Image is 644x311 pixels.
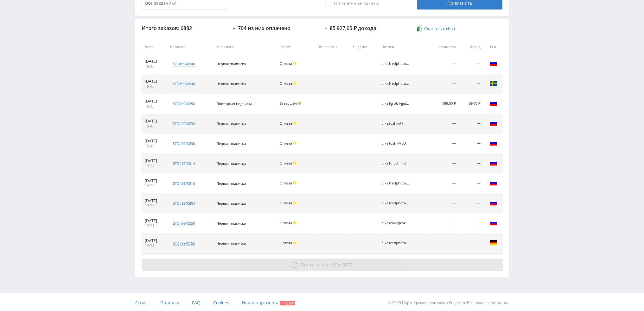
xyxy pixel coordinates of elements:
th: Дата [142,40,167,54]
div: pika1redphotoOpen [381,181,410,185]
div: 19:32 [145,203,164,208]
span: О нас [135,300,148,306]
div: [DATE] [145,159,164,164]
span: Cookies [213,300,229,306]
td: — [426,174,459,194]
img: rus.png [489,199,497,207]
div: [DATE] [145,218,164,223]
img: rus.png [489,179,497,187]
th: Предмет [350,40,378,54]
span: Холд [293,141,296,145]
button: Показать ещё 10из6872 [142,258,503,271]
div: pika1redphotoOpen [381,82,410,86]
span: Скачать (.xlsx) [424,26,455,31]
div: std#9940756 [173,241,195,246]
span: Холд [293,82,296,85]
span: Показать ещё [301,262,331,268]
div: 19:32 [145,164,164,169]
span: Оплата [280,141,292,146]
td: — [459,54,484,74]
span: 6872 [342,262,353,268]
span: Холд [293,62,296,65]
div: pika1redphotoNano [381,62,410,66]
div: pika1grok4-guide [381,102,410,106]
td: 199,00 ₽ [426,94,459,114]
span: Холд [293,181,296,184]
img: rus.png [489,59,497,67]
div: 19:45 [145,84,164,89]
div: 19:45 [145,124,164,129]
td: — [426,194,459,214]
img: swe.png [489,79,497,87]
div: 19:31 [145,243,164,248]
span: Первая подписка [216,61,246,66]
div: [DATE] [145,139,164,144]
td: — [459,233,484,253]
img: rus.png [489,119,497,127]
div: 19:45 [145,64,164,69]
td: — [459,194,484,214]
img: xlsx [417,25,422,32]
span: Оплата [280,61,292,66]
span: Завершён [280,101,297,106]
a: Скачать (.xlsx) [417,26,455,32]
span: Холд [293,221,296,224]
td: — [426,134,459,154]
div: [DATE] [145,238,164,243]
div: std#9940840 [173,61,195,66]
div: [DATE] [145,59,164,64]
td: — [459,154,484,174]
div: pika1redphotoNano [381,241,410,245]
img: rus.png [489,99,497,107]
div: std#9940550 [173,221,195,226]
td: — [426,74,459,94]
span: Оплата [280,201,292,205]
span: Первая подписка [216,121,246,126]
img: deu.png [489,239,497,246]
span: Оплата [280,181,292,185]
div: 85 927,05 ₽ дохода [330,25,376,31]
span: Первая подписка [216,221,246,226]
th: Тип работы [314,40,350,54]
span: Повторная подписка 1 [216,101,255,106]
div: [DATE] [145,99,164,104]
th: Гео [484,40,503,54]
th: Статус [277,40,314,54]
th: Потоки [378,40,426,54]
img: rus.png [489,139,497,147]
div: 19:45 [145,144,164,149]
span: FAQ [192,300,201,306]
span: Правила [160,300,179,306]
img: rus.png [489,219,497,227]
div: [DATE] [145,119,164,124]
div: std#9940850 [173,101,195,106]
span: Оплата [280,240,292,245]
td: — [426,154,459,174]
div: pika1ozhivVEO [381,141,410,146]
div: pika1redphotoOpen [381,201,410,205]
span: 10 [332,262,337,268]
div: [DATE] [145,178,164,183]
div: pika1codegrok [381,221,410,225]
span: Холд [293,121,296,125]
span: Скидки [280,301,295,305]
div: std#9940816 [173,181,195,186]
span: Оплаченные заказы [325,1,379,7]
span: Наши партнеры [242,300,278,306]
div: pika2ozhivAP [381,121,410,126]
img: rus.png [489,159,497,167]
td: — [459,214,484,233]
div: std#9940836 [173,141,195,146]
div: std#9940814 [173,161,195,166]
div: [DATE] [145,198,164,203]
td: — [459,134,484,154]
td: — [459,114,484,134]
div: Итого заказов: 6882 [142,25,227,31]
div: 19:32 [145,183,164,189]
span: Первая подписка [216,141,246,146]
td: 59,70 ₽ [459,94,484,114]
div: 704 из них оплачено [238,25,290,31]
span: из [301,262,353,268]
td: — [459,74,484,94]
td: — [426,233,459,253]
